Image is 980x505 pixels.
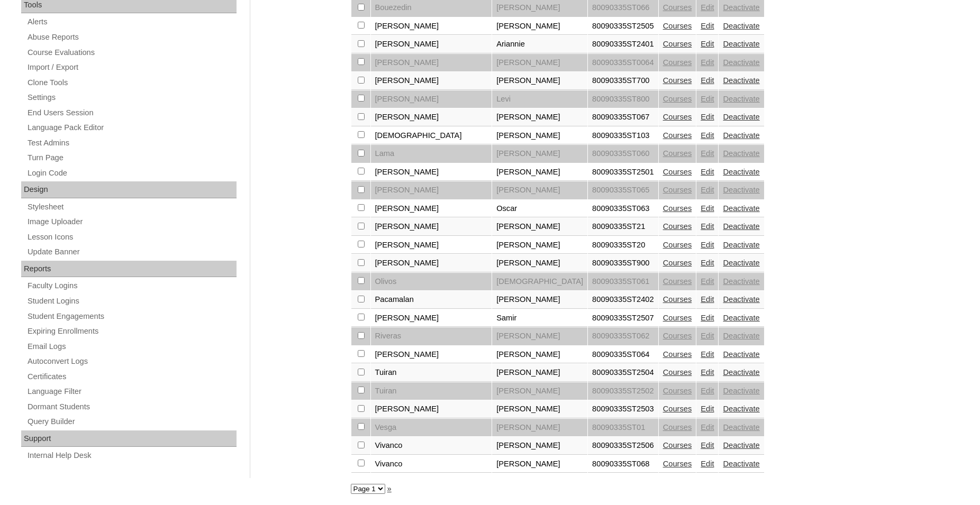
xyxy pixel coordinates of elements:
[371,346,492,364] td: [PERSON_NAME]
[588,72,658,90] td: 80090335ST700
[588,455,658,473] td: 80090335ST068
[723,149,759,158] a: Deactivate
[26,121,237,134] a: Language Pack Editor
[701,423,714,431] a: Edit
[26,76,237,89] a: Clone Tools
[26,449,237,462] a: Internal Help Desk
[663,131,692,140] a: Courses
[723,259,759,267] a: Deactivate
[588,200,658,218] td: 80090335ST063
[701,222,714,231] a: Edit
[723,40,759,48] a: Deactivate
[492,254,587,272] td: [PERSON_NAME]
[371,127,492,145] td: [DEMOGRAPHIC_DATA]
[588,346,658,364] td: 80090335ST064
[492,145,587,163] td: [PERSON_NAME]
[588,108,658,126] td: 80090335ST067
[588,400,658,418] td: 80090335ST2503
[723,387,759,395] a: Deactivate
[492,54,587,72] td: [PERSON_NAME]
[492,291,587,309] td: [PERSON_NAME]
[723,368,759,377] a: Deactivate
[588,291,658,309] td: 80090335ST2402
[21,181,237,198] div: Design
[26,136,237,150] a: Test Admins
[723,95,759,103] a: Deactivate
[588,181,658,199] td: 80090335ST065
[371,163,492,181] td: [PERSON_NAME]
[723,113,759,121] a: Deactivate
[26,355,237,368] a: Autoconvert Logs
[26,91,237,104] a: Settings
[371,54,492,72] td: [PERSON_NAME]
[26,385,237,398] a: Language Filter
[371,200,492,218] td: [PERSON_NAME]
[663,441,692,449] a: Courses
[588,163,658,181] td: 80090335ST2501
[663,3,692,12] a: Courses
[492,90,587,108] td: Levi
[492,17,587,35] td: [PERSON_NAME]
[723,3,759,12] a: Deactivate
[371,218,492,236] td: [PERSON_NAME]
[663,149,692,158] a: Courses
[26,167,237,180] a: Login Code
[663,76,692,85] a: Courses
[701,22,714,30] a: Edit
[588,145,658,163] td: 80090335ST060
[588,90,658,108] td: 80090335ST800
[663,95,692,103] a: Courses
[588,419,658,437] td: 80090335ST01
[492,273,587,291] td: [DEMOGRAPHIC_DATA]
[663,350,692,359] a: Courses
[371,437,492,455] td: Vivanco
[492,437,587,455] td: [PERSON_NAME]
[701,168,714,176] a: Edit
[26,295,237,308] a: Student Logins
[588,273,658,291] td: 80090335ST061
[26,231,237,244] a: Lesson Icons
[26,151,237,164] a: Turn Page
[701,350,714,359] a: Edit
[492,236,587,254] td: [PERSON_NAME]
[26,340,237,353] a: Email Logs
[371,419,492,437] td: Vesga
[723,332,759,340] a: Deactivate
[663,277,692,286] a: Courses
[701,368,714,377] a: Edit
[492,163,587,181] td: [PERSON_NAME]
[492,309,587,327] td: Samir
[21,430,237,447] div: Support
[588,17,658,35] td: 80090335ST2505
[701,76,714,85] a: Edit
[723,350,759,359] a: Deactivate
[723,76,759,85] a: Deactivate
[492,327,587,345] td: [PERSON_NAME]
[387,484,392,493] a: »
[701,95,714,103] a: Edit
[492,400,587,418] td: [PERSON_NAME]
[663,423,692,431] a: Courses
[371,35,492,53] td: [PERSON_NAME]
[26,61,237,74] a: Import / Export
[663,113,692,121] a: Courses
[588,382,658,400] td: 80090335ST2502
[26,106,237,120] a: End Users Session
[588,218,658,236] td: 80090335ST21
[723,460,759,468] a: Deactivate
[492,364,587,382] td: [PERSON_NAME]
[371,327,492,345] td: Riveras
[371,273,492,291] td: Olivos
[492,108,587,126] td: [PERSON_NAME]
[723,314,759,322] a: Deactivate
[663,58,692,67] a: Courses
[701,149,714,158] a: Edit
[701,441,714,449] a: Edit
[588,254,658,272] td: 80090335ST900
[663,460,692,468] a: Courses
[26,200,237,214] a: Stylesheet
[723,405,759,413] a: Deactivate
[371,145,492,163] td: Lama
[371,455,492,473] td: Vivanco
[701,131,714,140] a: Edit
